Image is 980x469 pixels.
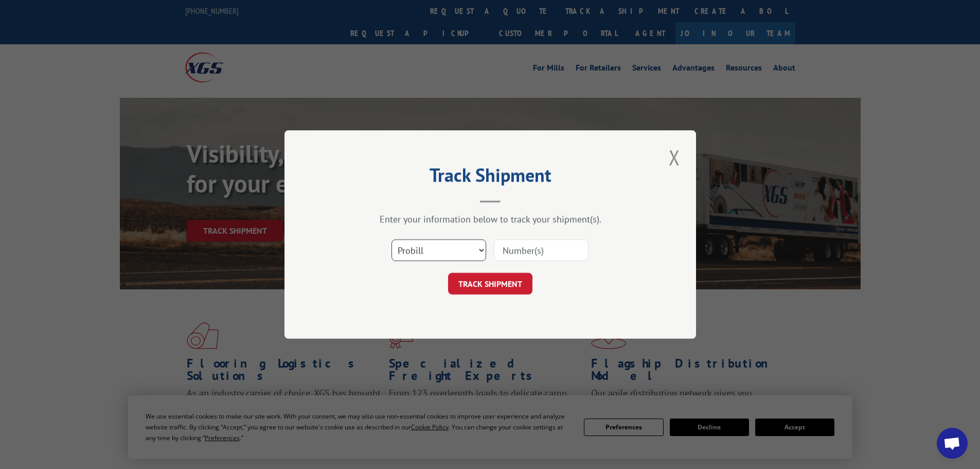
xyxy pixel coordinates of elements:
[494,239,589,261] input: Number(s)
[336,213,645,225] div: Enter your information below to track your shipment(s).
[666,143,683,171] button: Close modal
[448,273,532,294] button: TRACK SHIPMENT
[937,428,968,459] a: Open chat
[336,168,645,187] h2: Track Shipment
